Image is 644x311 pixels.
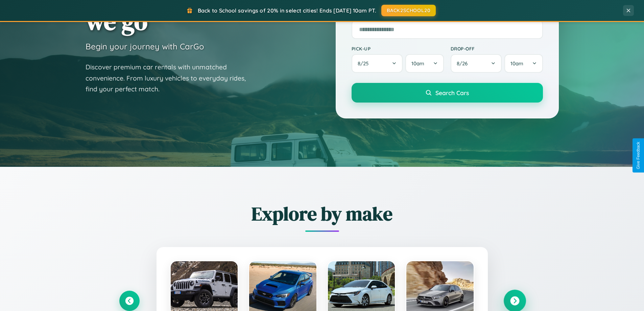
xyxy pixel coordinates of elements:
[636,142,641,169] div: Give Feedback
[86,41,204,51] h3: Begin your journey with CarGo
[504,54,543,73] button: 10am
[86,62,255,95] p: Discover premium car rentals with unmatched convenience. From luxury vehicles to everyday rides, ...
[435,89,469,96] span: Search Cars
[411,60,424,67] span: 10am
[381,5,436,16] button: BACK2SCHOOL20
[198,7,376,14] span: Back to School savings of 20% in select cities! Ends [DATE] 10am PT.
[510,60,523,67] span: 10am
[352,54,403,73] button: 8/25
[119,201,525,227] h2: Explore by make
[457,60,471,67] span: 8 / 26
[451,54,502,73] button: 8/26
[405,54,444,73] button: 10am
[352,46,444,51] label: Pick-up
[451,46,543,51] label: Drop-off
[358,60,372,67] span: 8 / 25
[352,83,543,103] button: Search Cars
